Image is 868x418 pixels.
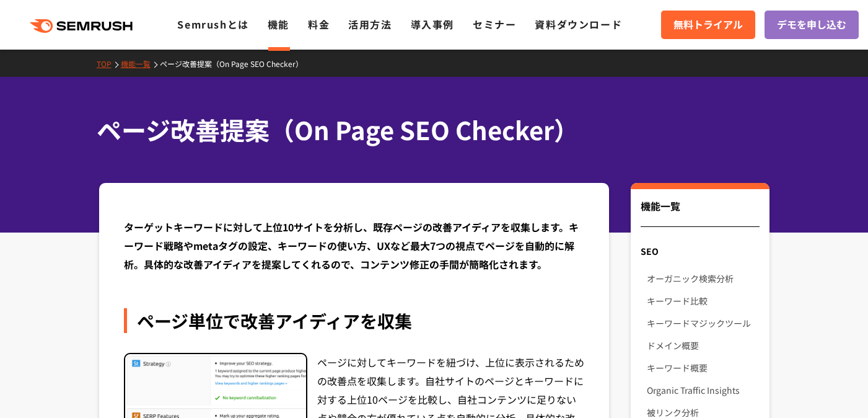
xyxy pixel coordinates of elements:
a: キーワード比較 [647,290,759,312]
div: SEO [631,240,769,262]
div: ページ単位で改善アイディアを収集 [124,308,585,333]
a: ドメイン概要 [647,334,759,357]
a: 資料ダウンロード [535,17,622,32]
span: デモを申し込む [777,17,846,33]
a: 機能 [268,17,289,32]
div: 機能一覧 [641,198,759,227]
a: 料金 [308,17,330,32]
a: 無料トライアル [661,11,755,39]
div: ターゲットキーワードに対して上位10サイトを分析し、既存ページの改善アイディアを収集します。キーワード戦略やmetaタグの設定、キーワードの使い方、UXなど最大7つの視点でページを自動的に解析。... [124,218,585,273]
a: 導入事例 [411,17,454,32]
a: Semrushとは [177,17,248,32]
a: キーワードマジックツール [647,312,759,334]
h1: ページ改善提案（On Page SEO Checker） [97,112,760,148]
a: キーワード概要 [647,357,759,379]
a: デモを申し込む [765,11,859,39]
a: 機能一覧 [121,58,160,69]
a: 活用方法 [348,17,392,32]
a: Organic Traffic Insights [647,379,759,401]
a: ページ改善提案（On Page SEO Checker） [160,58,312,69]
a: オーガニック検索分析 [647,267,759,290]
a: TOP [97,58,121,69]
a: セミナー [473,17,516,32]
span: 無料トライアル [673,17,743,33]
